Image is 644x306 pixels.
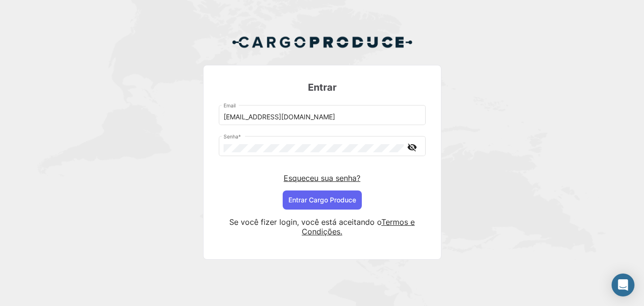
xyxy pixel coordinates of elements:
[612,274,634,296] div: Abrir Intercom Messenger
[224,113,420,121] input: Email
[219,81,426,94] h3: Entrar
[302,217,415,236] a: Termos e Condições.
[407,141,418,153] mat-icon: visibility_off
[284,173,360,183] a: Esqueceu sua senha?
[232,31,413,53] img: Cargo Produce Logo
[283,190,362,210] button: Entrar Cargo Produce
[229,217,381,227] span: Se você fizer login, você está aceitando o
